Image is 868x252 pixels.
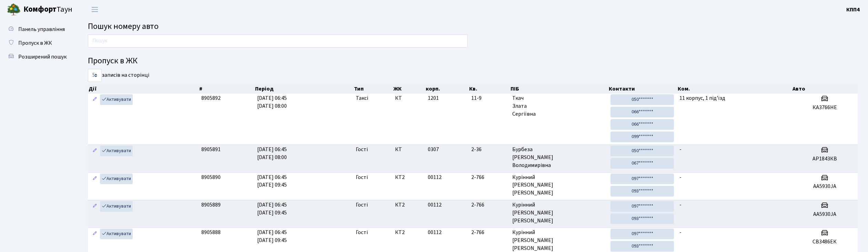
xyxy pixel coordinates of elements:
span: Пошук номеру авто [88,20,159,32]
th: Кв. [468,84,509,94]
a: Редагувати [91,94,99,105]
span: 8905890 [201,174,221,181]
a: Активувати [100,146,133,156]
th: Тип [353,84,393,94]
span: 00112 [428,229,442,236]
span: 00112 [428,174,442,181]
span: Ткач Злата Сергіївна [512,94,605,118]
b: Комфорт [23,4,57,15]
span: 2-766 [471,229,507,237]
a: Редагувати [91,146,99,156]
span: - [679,146,682,153]
a: Пропуск в ЖК [3,36,72,50]
span: - [679,229,682,236]
span: Курінний [PERSON_NAME] [PERSON_NAME] [512,201,605,225]
span: 11-9 [471,94,507,102]
a: Редагувати [91,174,99,184]
a: Редагувати [91,229,99,239]
span: 8905891 [201,146,221,153]
span: Гості [356,174,368,181]
span: Гості [356,201,368,209]
h5: СВ3486ЕК [794,239,855,245]
a: Активувати [100,94,133,105]
th: Період [254,84,353,94]
th: ПІБ [510,84,608,94]
h5: АА5930JA [794,183,855,190]
span: КТ [395,94,422,102]
select: записів на сторінці [88,69,102,82]
a: КПП4 [846,6,860,14]
span: 8905888 [201,229,221,236]
span: Гості [356,146,368,154]
h5: АА5930JA [794,211,855,218]
h4: Пропуск в ЖК [88,56,858,66]
span: [DATE] 06:45 [DATE] 09:45 [257,201,287,217]
span: Гості [356,229,368,237]
span: Таун [23,4,72,15]
span: Таксі [356,94,368,102]
span: Бурбеза [PERSON_NAME] Володимирівна [512,146,605,169]
span: [DATE] 06:45 [DATE] 09:45 [257,174,287,189]
input: Пошук [88,34,468,48]
span: 00112 [428,201,442,209]
span: [DATE] 06:45 [DATE] 08:00 [257,94,287,110]
th: Контакти [608,84,677,94]
span: Панель управління [18,25,65,33]
span: - [679,174,682,181]
img: logo.png [7,3,21,17]
a: Розширений пошук [3,50,72,64]
th: Дії [88,84,199,94]
h5: КА3766НЕ [794,104,855,111]
th: корп. [425,84,468,94]
span: Курінний [PERSON_NAME] [PERSON_NAME] [512,174,605,197]
span: 8905889 [201,201,221,209]
span: КТ [395,146,422,154]
span: Розширений пошук [18,53,67,61]
a: Активувати [100,201,133,212]
span: 2-766 [471,201,507,209]
span: КТ2 [395,201,422,209]
button: Переключити навігацію [86,4,103,15]
th: Авто [792,84,858,94]
a: Панель управління [3,22,72,36]
span: 1201 [428,94,439,102]
h5: АР1843КВ [794,156,855,162]
b: КПП4 [846,6,860,13]
span: 2-36 [471,146,507,154]
span: [DATE] 06:45 [DATE] 08:00 [257,146,287,161]
span: - [679,201,682,209]
span: [DATE] 06:45 [DATE] 09:45 [257,229,287,244]
span: 11 корпус, 1 під'їзд [679,94,725,102]
span: КТ2 [395,229,422,237]
th: # [199,84,254,94]
span: Пропуск в ЖК [18,39,52,47]
a: Активувати [100,174,133,184]
a: Активувати [100,229,133,239]
span: 0307 [428,146,439,153]
span: 2-766 [471,174,507,181]
label: записів на сторінці [88,69,149,82]
span: КТ2 [395,174,422,181]
span: 8905892 [201,94,221,102]
th: ЖК [393,84,425,94]
th: Ком. [677,84,792,94]
a: Редагувати [91,201,99,212]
